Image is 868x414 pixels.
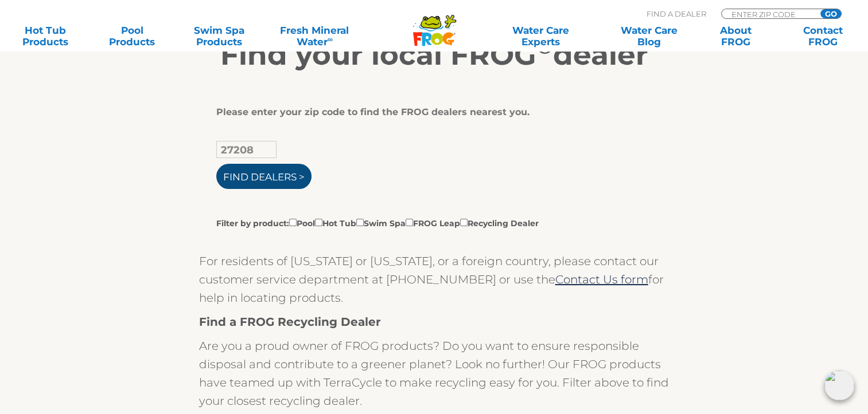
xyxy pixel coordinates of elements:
p: For residents of [US_STATE] or [US_STATE], or a foreign country, please contact our customer serv... [199,252,670,307]
a: Contact Us form [555,273,648,286]
img: openIcon [824,370,854,400]
input: Find Dealers > [216,164,312,189]
input: GO [820,9,841,18]
a: Hot TubProducts [11,25,79,48]
div: Please enter your zip code to find the FROG dealers nearest you. [216,107,644,118]
label: Filter by product: Pool Hot Tub Swim Spa FROG Leap Recycling Dealer [216,216,539,229]
p: Find A Dealer [647,9,706,19]
a: Water CareExperts [486,25,595,48]
strong: Find a FROG Recycling Dealer [199,315,381,329]
input: Zip Code Form [730,9,808,19]
h2: Find your local FROG dealer [81,38,787,72]
a: AboutFROG [702,25,770,48]
input: Filter by product:PoolHot TubSwim SpaFROG LeapRecycling Dealer [406,219,413,226]
input: Filter by product:PoolHot TubSwim SpaFROG LeapRecycling Dealer [356,219,364,226]
a: Water CareBlog [615,25,683,48]
input: Filter by product:PoolHot TubSwim SpaFROG LeapRecycling Dealer [289,219,297,226]
input: Filter by product:PoolHot TubSwim SpaFROG LeapRecycling Dealer [315,219,322,226]
a: Swim SpaProducts [185,25,253,48]
input: Filter by product:PoolHot TubSwim SpaFROG LeapRecycling Dealer [460,219,468,226]
a: PoolProducts [99,25,166,48]
p: Are you a proud owner of FROG products? Do you want to ensure responsible disposal and contribute... [199,337,670,410]
a: ContactFROG [789,25,857,48]
a: Fresh MineralWater∞ [273,25,357,48]
sup: ∞ [328,35,333,44]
